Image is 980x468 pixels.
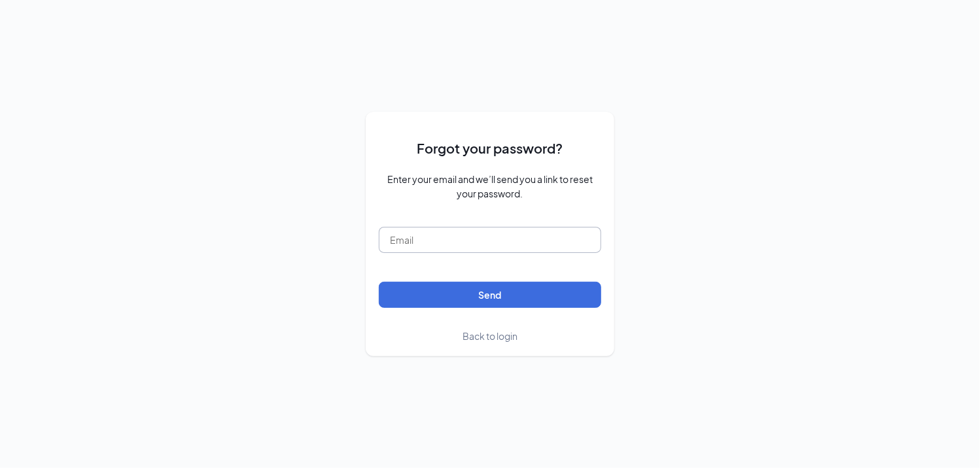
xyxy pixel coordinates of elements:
span: Forgot your password? [417,138,563,158]
input: Email [379,227,601,253]
button: Send [379,282,601,308]
a: Back to login [463,329,517,343]
span: Enter your email and we’ll send you a link to reset your password. [379,172,601,201]
span: Back to login [463,330,517,342]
